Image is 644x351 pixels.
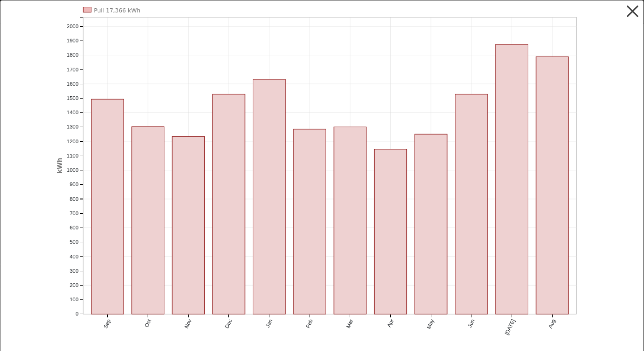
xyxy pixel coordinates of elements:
text: Apr [386,319,395,328]
text: 1000 [66,168,78,173]
rect: onclick="" [455,94,488,315]
text: 1600 [66,81,78,87]
rect: onclick="" [334,127,366,315]
text: 600 [70,225,78,231]
text: [DATE] [504,319,516,336]
rect: onclick="" [375,149,407,314]
text: Dec [224,318,233,329]
rect: onclick="" [415,135,447,315]
text: 700 [70,211,78,216]
text: May [426,318,435,330]
text: 500 [70,240,78,245]
text: 1200 [66,139,78,144]
text: 100 [70,297,78,303]
rect: onclick="" [537,57,569,314]
text: Feb [305,319,314,329]
text: Nov [184,318,193,329]
text: Jun [467,319,476,329]
text: Pull 17,366 kWh [94,7,140,14]
text: 1100 [66,153,78,158]
text: Aug [548,319,557,330]
text: 200 [70,283,78,288]
rect: onclick="" [253,79,286,314]
rect: onclick="" [293,129,326,315]
text: 0 [75,311,78,317]
text: Oct [143,318,152,328]
rect: onclick="" [131,127,164,314]
text: kWh [56,158,63,174]
text: Sep [102,319,112,330]
text: 1800 [66,52,78,58]
text: 1300 [66,124,78,130]
text: 900 [70,182,78,187]
rect: onclick="" [496,44,528,314]
text: 400 [70,254,78,259]
rect: onclick="" [91,99,124,315]
text: 1700 [66,67,78,72]
text: 1400 [66,110,78,116]
text: Mar [346,318,354,329]
text: 300 [70,268,78,274]
text: 2000 [66,23,78,29]
text: 1900 [66,38,78,43]
rect: onclick="" [213,94,245,315]
rect: onclick="" [172,137,204,315]
text: 1500 [66,95,78,101]
text: 800 [70,196,78,202]
text: Jan [265,319,274,329]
